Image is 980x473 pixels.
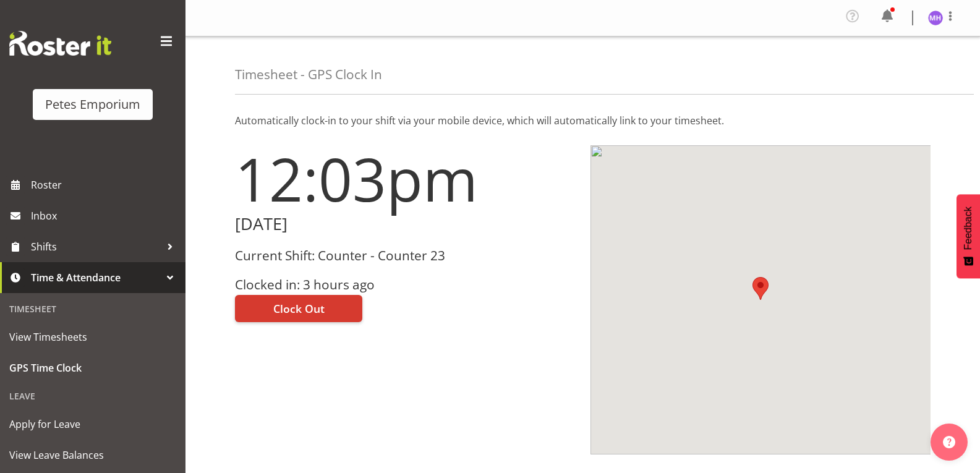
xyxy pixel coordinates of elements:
h2: [DATE] [235,215,576,234]
h4: Timesheet - GPS Clock In [235,67,382,82]
span: View Timesheets [9,328,176,346]
p: Automatically clock-in to your shift via your mobile device, which will automatically link to you... [235,113,931,128]
h3: Current Shift: Counter - Counter 23 [235,249,576,263]
span: Roster [31,176,179,194]
img: help-xxl-2.png [943,436,955,448]
span: Apply for Leave [9,415,176,433]
img: Rosterit website logo [9,31,111,56]
span: Feedback [963,207,974,250]
span: Shifts [31,237,161,256]
span: Time & Attendance [31,268,161,287]
div: Timesheet [3,296,182,322]
div: Petes Emporium [45,95,140,114]
button: Feedback - Show survey [957,194,980,278]
a: GPS Time Clock [3,352,182,383]
span: Clock Out [273,300,325,317]
button: Clock Out [235,295,362,322]
img: mackenzie-halford4471.jpg [928,11,943,25]
h3: Clocked in: 3 hours ago [235,278,576,292]
h1: 12:03pm [235,145,576,212]
span: GPS Time Clock [9,359,176,377]
a: View Leave Balances [3,440,182,471]
div: Leave [3,383,182,409]
a: View Timesheets [3,322,182,352]
span: View Leave Balances [9,446,176,464]
a: Apply for Leave [3,409,182,440]
span: Inbox [31,207,179,225]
